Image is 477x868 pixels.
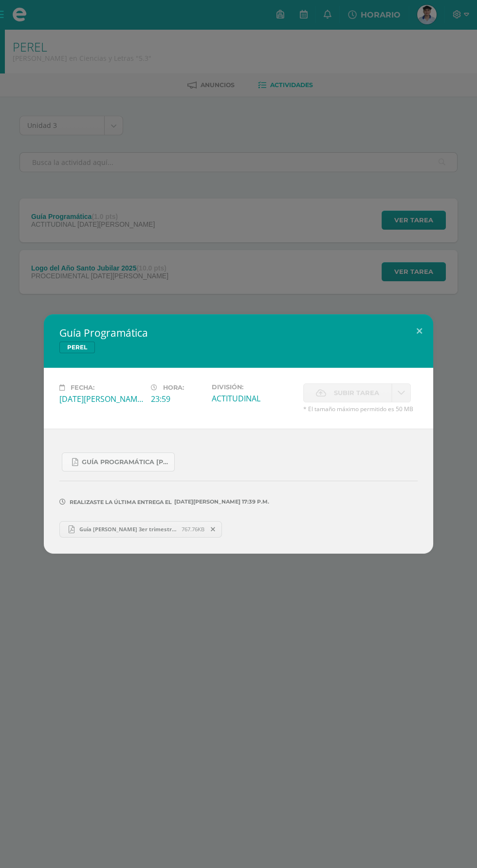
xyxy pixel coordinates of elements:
div: ACTITUDINAL [212,393,295,404]
span: [DATE][PERSON_NAME] 17:39 p.m. [172,502,269,502]
span: Fecha: [71,384,94,391]
span: Remover entrega [205,524,221,535]
span: PEREL [59,342,95,353]
a: Guía Programática [PERSON_NAME] 5toBach - Bloque 3 - Profe. [PERSON_NAME].pdf [62,452,175,471]
div: [DATE][PERSON_NAME] [59,394,143,404]
span: Subir tarea [334,384,379,402]
div: 23:59 [151,394,204,404]
h2: Guía Programática [59,326,418,340]
span: Guía Programática [PERSON_NAME] 5toBach - Bloque 3 - Profe. [PERSON_NAME].pdf [82,458,169,466]
span: Hora: [163,384,184,391]
label: División: [212,383,295,391]
span: * El tamaño máximo permitido es 50 MB [303,405,418,413]
span: 767.76KB [182,525,204,533]
a: Guía [PERSON_NAME] 3er trimestre (1).pdf 767.76KB [59,521,222,538]
span: Guía [PERSON_NAME] 3er trimestre (1).pdf [74,525,182,533]
a: La fecha de entrega ha expirado [392,383,411,402]
label: La fecha de entrega ha expirado [303,383,392,402]
button: Close (Esc) [405,314,433,347]
span: Realizaste la última entrega el [70,499,172,506]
